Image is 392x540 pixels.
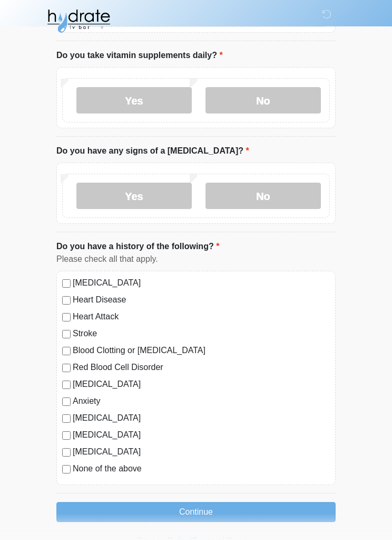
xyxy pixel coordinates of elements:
input: [MEDICAL_DATA] [62,280,71,288]
label: Do you have any signs of a [MEDICAL_DATA]? [56,145,249,158]
label: None of the above [73,463,330,476]
input: Stroke [62,330,71,339]
input: [MEDICAL_DATA] [62,381,71,390]
input: Blood Clotting or [MEDICAL_DATA] [62,347,71,356]
input: None of the above [62,466,71,474]
label: Do you take vitamin supplements daily? [56,50,223,62]
input: Heart Disease [62,297,71,305]
label: [MEDICAL_DATA] [73,429,330,442]
label: [MEDICAL_DATA] [73,378,330,391]
label: [MEDICAL_DATA] [73,412,330,425]
label: Yes [76,183,192,210]
button: Continue [56,503,336,523]
label: Red Blood Cell Disorder [73,362,330,374]
input: [MEDICAL_DATA] [62,415,71,423]
label: No [205,88,321,114]
label: Heart Disease [73,294,330,307]
label: [MEDICAL_DATA] [73,446,330,459]
label: Blood Clotting or [MEDICAL_DATA] [73,345,330,357]
label: Anxiety [73,395,330,408]
label: Stroke [73,328,330,340]
input: [MEDICAL_DATA] [62,449,71,457]
img: Hydrate IV Bar - Glendale Logo [46,8,111,34]
label: Do you have a history of the following? [56,241,219,253]
div: Please check all that apply. [56,253,336,266]
input: Red Blood Cell Disorder [62,364,71,373]
input: Anxiety [62,398,71,406]
input: [MEDICAL_DATA] [62,432,71,440]
label: [MEDICAL_DATA] [73,277,330,290]
label: No [205,183,321,210]
input: Heart Attack [62,314,71,322]
label: Heart Attack [73,311,330,324]
label: Yes [76,88,192,114]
